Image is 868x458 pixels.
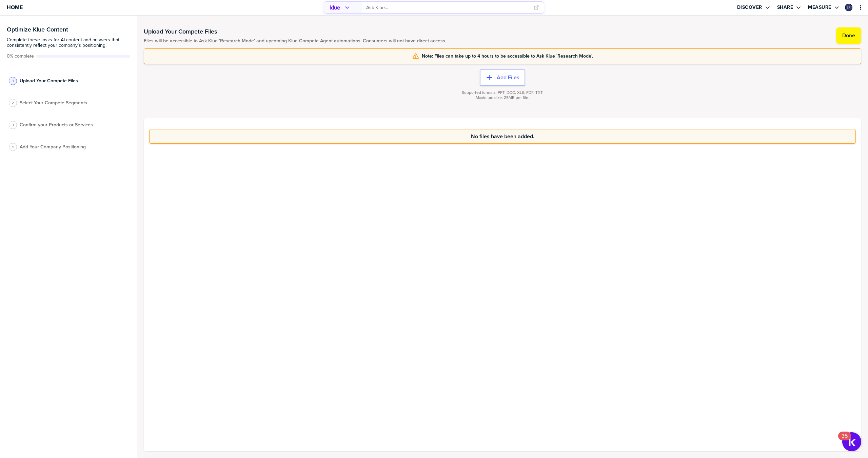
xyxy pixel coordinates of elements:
[12,122,14,127] span: 3
[842,436,848,445] div: 35
[7,37,130,48] span: Complete these tasks for AI content and answers that consistently reflect your company’s position...
[366,2,530,13] input: Ask Klue...
[144,38,446,44] span: Files will be accessible to Ask Klue 'Research Mode' and upcoming Klue Compete Agent automations....
[20,100,87,106] span: Select Your Compete Segments
[476,95,529,100] span: Maximum size: 25MB per file.
[777,4,793,11] label: Share
[737,4,762,11] label: Discover
[7,4,23,10] span: Home
[20,144,86,150] span: Add Your Company Positioning
[20,78,78,84] span: Upload Your Compete Files
[12,144,14,149] span: 4
[462,90,544,95] span: Supported formats: PPT, DOC, XLS, PDF, TXT.
[144,27,446,36] h1: Upload Your Compete Files
[7,54,34,59] span: Active
[844,3,853,12] a: Edit Profile
[846,4,852,11] img: 81709613e6d47e668214e01aa1beb66d-sml.png
[480,69,525,86] button: Add Files
[422,54,593,59] span: Note: Files can take up to 4 hours to be accessible to Ask Klue 'Research Mode'.
[13,78,14,83] span: 1
[842,32,855,39] label: Done
[12,100,14,105] span: 2
[20,122,93,128] span: Confirm your Products or Services
[497,74,519,81] label: Add Files
[7,26,130,33] h3: Optimize Klue Content
[471,133,534,139] span: No files have been added.
[842,432,861,451] button: Open Resource Center, 35 new notifications
[845,4,852,11] div: Zach Russell
[836,27,861,44] button: Done
[808,4,831,11] label: Measure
